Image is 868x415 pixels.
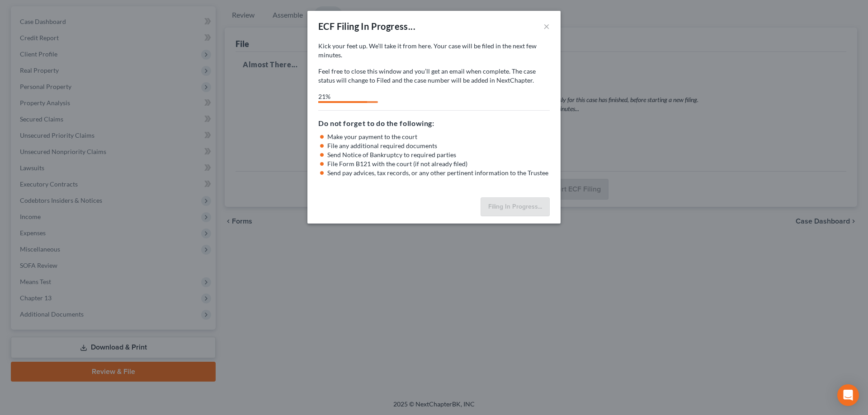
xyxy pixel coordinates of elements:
[481,197,550,216] button: Filing In Progress...
[543,21,550,32] button: ×
[318,92,367,101] div: 21%
[327,132,550,141] li: Make your payment to the court
[837,384,859,406] div: Open Intercom Messenger
[318,42,550,60] p: Kick your feet up. We’ll take it from here. Your case will be filed in the next few minutes.
[327,141,550,150] li: File any additional required documents
[318,118,550,129] h5: Do not forget to do the following:
[327,159,550,168] li: File Form B121 with the court (if not already filed)
[318,67,550,85] p: Feel free to close this window and you’ll get an email when complete. The case status will change...
[327,150,550,159] li: Send Notice of Bankruptcy to required parties
[327,168,550,177] li: Send pay advices, tax records, or any other pertinent information to the Trustee
[318,20,415,33] div: ECF Filing In Progress...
